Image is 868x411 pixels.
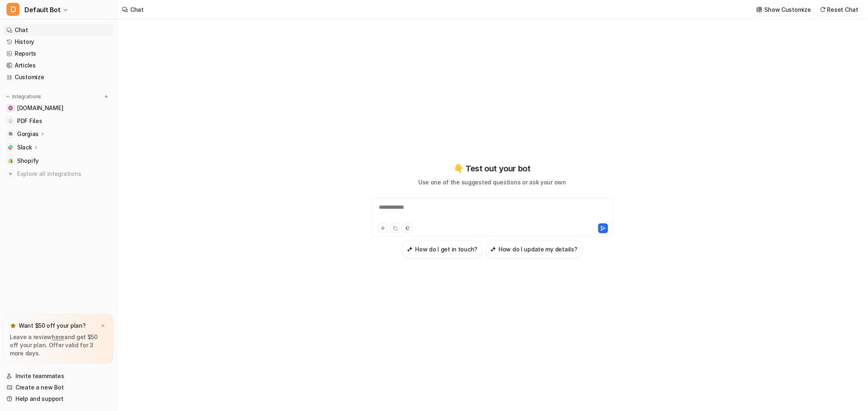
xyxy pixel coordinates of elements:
[17,117,42,125] span: PDF Files
[3,393,114,405] a: Help and support
[3,370,114,382] a: Invite teammates
[3,93,44,101] button: Integrations
[8,106,13,110] img: help.years.com
[8,145,13,150] img: Slack
[10,333,107,357] p: Leave a review and get $50 off your plan. Offer valid for 3 more days.
[402,240,482,258] button: How do I get in touch?How do I get in touch?
[765,5,811,14] p: Show Customize
[8,132,13,136] img: Gorgias
[5,94,11,100] img: expand menu
[130,5,144,14] div: Chat
[103,94,109,100] img: menu_add.svg
[17,143,32,151] p: Slack
[8,158,13,163] img: Shopify
[485,240,582,258] button: How do I update my details?How do I update my details?
[7,170,15,178] img: explore all integrations
[3,71,114,83] a: Customize
[3,36,114,48] a: History
[17,157,39,165] span: Shopify
[19,322,86,330] p: Want $50 off your plan?
[3,115,114,127] a: PDF FilesPDF Files
[3,48,114,59] a: Reports
[7,3,20,16] span: D
[3,168,114,180] a: Explore all integrations
[3,155,114,167] a: ShopifyShopify
[8,119,13,123] img: PDF Files
[407,246,413,252] img: How do I get in touch?
[490,246,496,252] img: How do I update my details?
[3,24,114,36] a: Chat
[3,60,114,71] a: Articles
[52,333,64,340] a: here
[415,245,477,253] h3: How do I get in touch?
[12,93,41,100] p: Integrations
[820,6,826,13] img: reset
[3,102,114,114] a: help.years.com[DOMAIN_NAME]
[418,178,566,186] p: Use one of the suggested questions or ask your own
[17,130,39,138] p: Gorgias
[498,245,577,253] h3: How do I update my details?
[17,104,63,112] span: [DOMAIN_NAME]
[818,4,861,15] button: Reset Chat
[454,162,530,175] p: 👇 Test out your bot
[24,4,61,15] span: Default Bot
[754,4,814,15] button: Show Customize
[17,167,110,180] span: Explore all integrations
[3,382,114,393] a: Create a new Bot
[101,323,105,329] img: x
[10,322,16,329] img: star
[756,6,762,13] img: customize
